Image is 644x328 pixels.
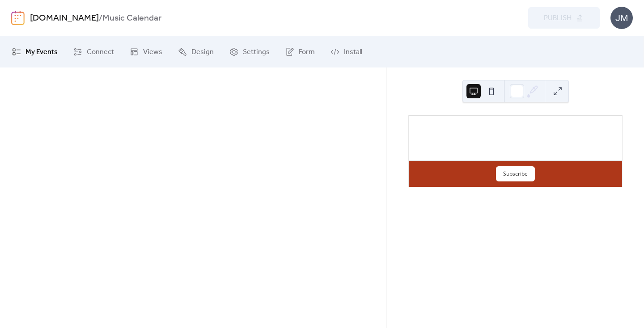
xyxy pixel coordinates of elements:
[496,166,535,181] button: Subscribe
[191,47,214,58] span: Design
[344,47,362,58] span: Install
[123,40,169,64] a: Views
[11,11,25,25] img: logo
[67,40,121,64] a: Connect
[324,40,369,64] a: Install
[299,47,315,58] span: Form
[102,10,161,27] b: Music Calendar
[87,47,114,58] span: Connect
[223,40,276,64] a: Settings
[610,7,633,29] div: JM
[99,10,102,27] b: /
[30,10,99,27] a: [DOMAIN_NAME]
[279,40,322,64] a: Form
[5,40,64,64] a: My Events
[143,47,162,58] span: Views
[171,40,220,64] a: Design
[243,47,270,58] span: Settings
[25,47,58,58] span: My Events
